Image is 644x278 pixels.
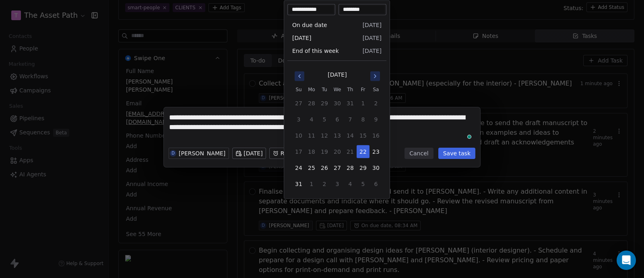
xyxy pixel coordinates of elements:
button: 5 [318,113,331,126]
button: 11 [305,129,318,142]
th: Saturday [369,86,382,94]
button: 1 [357,97,369,110]
button: 6 [331,113,344,126]
button: 6 [369,178,382,190]
button: 2 [369,97,382,110]
span: On due date [292,21,327,29]
button: 27 [331,161,344,174]
button: 5 [357,178,369,190]
button: 26 [318,161,331,174]
button: 7 [344,113,357,126]
th: Thursday [344,86,357,94]
button: 10 [292,129,305,142]
button: 16 [369,129,382,142]
span: [DATE] [363,34,382,42]
button: 25 [305,161,318,174]
button: 14 [344,129,357,142]
button: 3 [331,178,344,190]
button: 24 [292,161,305,174]
button: 20 [331,145,344,158]
button: 30 [331,97,344,110]
button: 13 [331,129,344,142]
button: 9 [369,113,382,126]
button: 19 [318,145,331,158]
th: Sunday [292,86,305,94]
button: 18 [305,145,318,158]
button: Go to previous month [294,71,305,82]
button: 28 [344,161,357,174]
button: 17 [292,145,305,158]
button: 30 [369,161,382,174]
button: Go to next month [369,71,381,82]
th: Wednesday [331,86,344,94]
th: Friday [357,86,369,94]
button: 31 [292,178,305,190]
button: 4 [344,178,357,190]
button: 27 [292,97,305,110]
button: 2 [318,178,331,190]
button: 28 [305,97,318,110]
span: [DATE] [363,21,382,29]
div: [DATE] [328,71,347,79]
button: 31 [344,97,357,110]
button: 1 [305,178,318,190]
th: Tuesday [318,86,331,94]
button: 15 [357,129,369,142]
button: 29 [318,97,331,110]
button: 8 [357,113,369,126]
th: Monday [305,86,318,94]
button: 22 [357,145,369,158]
button: 4 [305,113,318,126]
span: End of this week [292,47,339,55]
button: 21 [344,145,357,158]
span: [DATE] [292,34,311,42]
button: 29 [357,161,369,174]
button: 23 [369,145,382,158]
button: 12 [318,129,331,142]
span: [DATE] [363,47,382,55]
button: 3 [292,113,305,126]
